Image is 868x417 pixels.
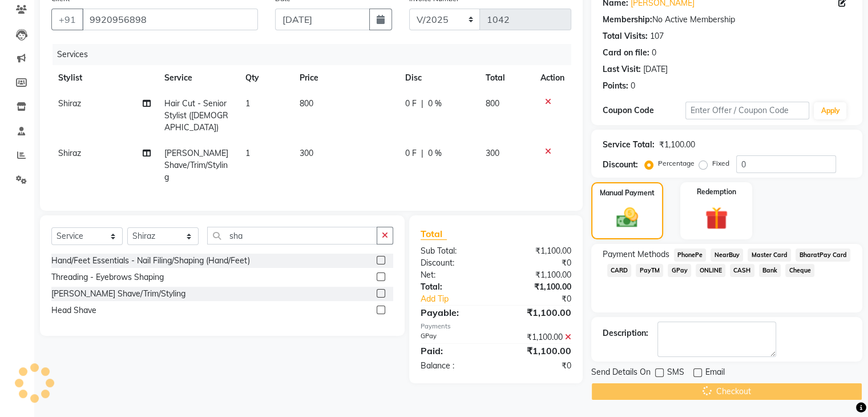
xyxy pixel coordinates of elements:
[245,148,250,158] span: 1
[636,264,663,277] span: PayTM
[428,98,442,110] span: 0 %
[814,102,846,119] button: Apply
[300,148,313,158] span: 300
[412,306,496,319] div: Payable:
[685,102,810,119] input: Enter Offer / Coupon Code
[643,63,668,75] div: [DATE]
[82,9,258,30] input: Search by Name/Mobile/Email/Code
[421,322,571,331] div: Payments
[712,158,729,169] label: Fixed
[603,47,649,59] div: Card on file:
[58,98,81,109] span: Shiraz
[705,366,725,380] span: Email
[51,271,164,283] div: Threading - Eyebrows Shaping
[53,44,580,65] div: Services
[603,105,685,117] div: Coupon Code
[158,65,239,91] th: Service
[510,293,579,305] div: ₹0
[696,264,725,277] span: ONLINE
[496,344,580,358] div: ₹1,100.00
[479,65,534,91] th: Total
[421,228,447,240] span: Total
[730,264,754,277] span: CASH
[164,148,228,182] span: [PERSON_NAME] Shave/Trim/Styling
[603,139,655,151] div: Service Total:
[51,9,83,30] button: +91
[600,188,655,198] label: Manual Payment
[667,366,684,380] span: SMS
[486,98,499,109] span: 800
[421,98,423,110] span: |
[668,264,691,277] span: GPay
[245,98,250,109] span: 1
[496,245,580,257] div: ₹1,100.00
[674,248,706,262] span: PhonePe
[496,269,580,281] div: ₹1,100.00
[534,65,571,91] th: Action
[658,158,695,169] label: Percentage
[659,139,695,151] div: ₹1,100.00
[697,187,736,197] label: Redemption
[293,65,398,91] th: Price
[496,360,580,372] div: ₹0
[609,205,645,230] img: _cash.svg
[796,248,850,262] span: BharatPay Card
[412,257,496,269] div: Discount:
[748,248,791,262] span: Master Card
[164,98,228,133] span: Hair Cut - Senior Stylist ([DEMOGRAPHIC_DATA])
[398,65,479,91] th: Disc
[650,30,664,42] div: 107
[51,65,158,91] th: Stylist
[428,147,442,159] span: 0 %
[412,344,496,358] div: Paid:
[51,304,96,316] div: Head Shave
[496,331,580,343] div: ₹1,100.00
[51,288,185,300] div: [PERSON_NAME] Shave/Trim/Styling
[496,257,580,269] div: ₹0
[412,360,496,372] div: Balance :
[698,204,735,232] img: _gift.svg
[631,80,635,92] div: 0
[710,248,743,262] span: NearBuy
[239,65,293,91] th: Qty
[603,30,648,42] div: Total Visits:
[603,327,648,339] div: Description:
[603,14,652,26] div: Membership:
[496,306,580,319] div: ₹1,100.00
[603,159,638,171] div: Discount:
[412,293,510,305] a: Add Tip
[607,264,632,277] span: CARD
[207,227,377,244] input: Search or Scan
[412,269,496,281] div: Net:
[785,264,814,277] span: Cheque
[300,98,313,109] span: 800
[421,147,423,159] span: |
[412,331,496,343] div: GPay
[603,248,669,260] span: Payment Methods
[405,147,417,159] span: 0 F
[412,281,496,293] div: Total:
[759,264,781,277] span: Bank
[405,98,417,110] span: 0 F
[486,148,499,158] span: 300
[603,63,641,75] div: Last Visit:
[603,14,851,26] div: No Active Membership
[412,245,496,257] div: Sub Total:
[603,80,628,92] div: Points:
[496,281,580,293] div: ₹1,100.00
[591,366,651,380] span: Send Details On
[652,47,656,59] div: 0
[58,148,81,158] span: Shiraz
[51,255,250,267] div: Hand/Feet Essentials - Nail Filing/Shaping (Hand/Feet)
